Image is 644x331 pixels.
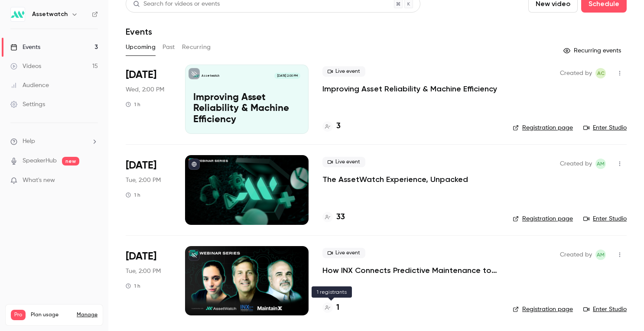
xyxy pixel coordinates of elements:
[10,62,41,71] div: Videos
[193,92,300,126] p: Improving Asset Reliability & Machine Efficiency
[336,120,341,132] h4: 3
[23,156,57,165] a: SpeakerHub
[10,137,98,146] li: help-dropdown-opener
[597,250,605,260] span: AM
[322,302,339,314] a: 1
[560,68,592,78] span: Created by
[513,123,573,132] a: Registration page
[185,65,309,134] a: Improving Asset Reliability & Machine EfficiencyAssetwatch[DATE] 2:00 PMImproving Asset Reliabili...
[202,74,219,78] p: Assetwatch
[126,155,171,224] div: Oct 21 Tue, 2:00 PM (America/New York)
[11,7,25,21] img: Assetwatch
[126,250,156,263] span: [DATE]
[32,10,68,19] h6: Assetwatch
[595,68,606,78] span: Adam Creamer
[322,66,365,77] span: Live event
[559,44,627,58] button: Recurring events
[126,68,156,82] span: [DATE]
[336,302,339,314] h4: 1
[126,267,161,276] span: Tue, 2:00 PM
[31,312,72,318] span: Plan usage
[10,100,45,109] div: Settings
[163,40,175,54] button: Past
[23,176,55,185] span: What's new
[126,176,161,185] span: Tue, 2:00 PM
[126,85,164,94] span: Wed, 2:00 PM
[583,305,627,314] a: Enter Studio
[126,101,140,108] div: 1 h
[10,43,40,52] div: Events
[23,137,35,146] span: Help
[322,157,365,167] span: Live event
[595,159,606,169] span: Auburn Meadows
[322,84,497,94] a: Improving Asset Reliability & Machine Efficiency
[322,211,345,223] a: 33
[322,248,365,258] span: Live event
[126,159,156,172] span: [DATE]
[126,40,156,54] button: Upcoming
[274,73,300,79] span: [DATE] 2:00 PM
[597,68,605,78] span: AC
[126,26,152,37] h1: Events
[322,265,499,276] a: How INX Connects Predictive Maintenance to Action
[513,214,573,223] a: Registration page
[583,214,627,223] a: Enter Studio
[336,211,345,223] h4: 33
[10,81,49,90] div: Audience
[11,310,26,320] span: Pro
[595,250,606,260] span: Auburn Meadows
[182,40,211,54] button: Recurring
[597,159,605,169] span: AM
[322,174,468,185] a: The AssetWatch Experience, Unpacked
[126,191,140,198] div: 1 h
[126,282,140,289] div: 1 h
[322,120,341,132] a: 3
[62,157,79,165] span: new
[560,159,592,169] span: Created by
[560,250,592,260] span: Created by
[126,246,171,315] div: Nov 4 Tue, 2:00 PM (America/New York)
[77,312,98,318] a: Manage
[583,123,627,132] a: Enter Studio
[126,65,171,134] div: Oct 15 Wed, 2:00 PM (America/New York)
[513,305,573,314] a: Registration page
